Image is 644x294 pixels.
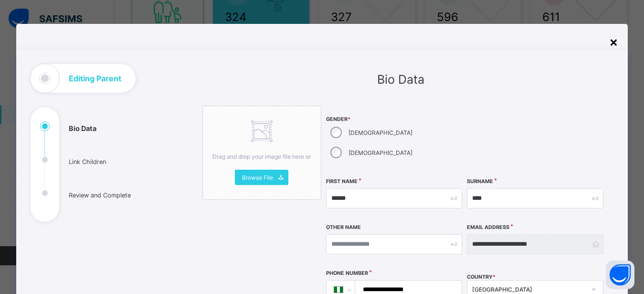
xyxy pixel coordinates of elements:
[326,224,361,230] label: Other Name
[467,178,493,185] label: Surname
[326,116,462,122] span: Gender
[377,72,424,87] span: Bio Data
[348,149,412,156] label: [DEMOGRAPHIC_DATA]
[467,274,496,280] span: COUNTRY
[348,129,412,136] label: [DEMOGRAPHIC_DATA]
[472,286,585,293] div: [GEOGRAPHIC_DATA]
[202,106,321,200] div: Drag and drop your image file here orBrowse File
[212,153,311,160] span: Drag and drop your image file here or
[242,174,273,181] span: Browse File
[326,270,368,276] label: Phone Number
[609,33,618,50] div: ×
[467,224,509,230] label: Email Address
[606,261,634,289] button: Open asap
[69,75,121,82] h1: Editing Parent
[326,178,358,185] label: First Name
